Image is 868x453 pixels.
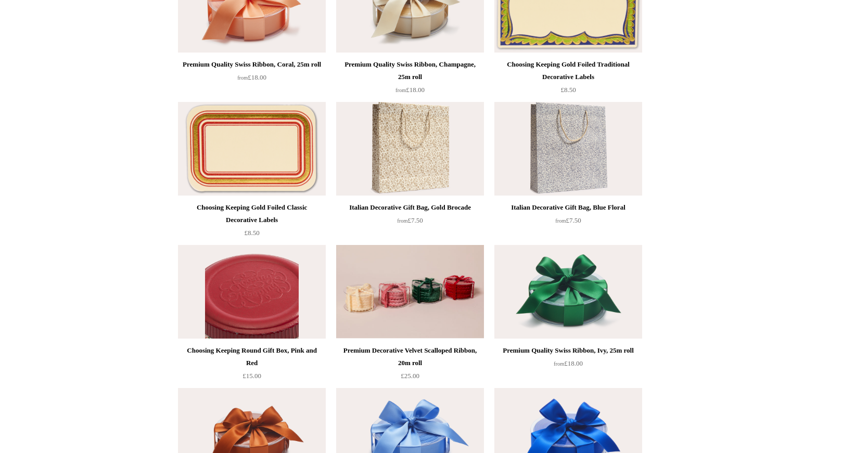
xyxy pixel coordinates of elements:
[181,344,323,369] div: Choosing Keeping Round Gift Box, Pink and Red
[336,245,484,339] a: Premium Decorative Velvet Scalloped Ribbon, 20m roll Premium Decorative Velvet Scalloped Ribbon, ...
[178,245,326,339] img: Choosing Keeping Round Gift Box, Pink and Red
[497,201,640,214] div: Italian Decorative Gift Bag, Blue Floral
[336,201,484,244] a: Italian Decorative Gift Bag, Gold Brocade from£7.50
[401,372,419,380] span: £25.00
[339,201,481,214] div: Italian Decorative Gift Bag, Gold Brocade
[336,58,484,101] a: Premium Quality Swiss Ribbon, Champagne, 25m roll from£18.00
[397,218,407,224] span: from
[395,87,406,93] span: from
[555,216,581,224] span: £7.50
[339,58,481,83] div: Premium Quality Swiss Ribbon, Champagne, 25m roll
[494,344,642,387] a: Premium Quality Swiss Ribbon, Ivy, 25m roll from£18.00
[242,372,261,380] span: £15.00
[244,229,259,237] span: £8.50
[494,245,642,339] a: Premium Quality Swiss Ribbon, Ivy, 25m roll Premium Quality Swiss Ribbon, Ivy, 25m roll
[494,102,642,196] a: Italian Decorative Gift Bag, Blue Floral Italian Decorative Gift Bag, Blue Floral
[494,58,642,101] a: Choosing Keeping Gold Foiled Traditional Decorative Labels £8.50
[178,201,326,244] a: Choosing Keeping Gold Foiled Classic Decorative Labels £8.50
[555,218,566,224] span: from
[336,102,484,196] a: Italian Decorative Gift Bag, Gold Brocade Italian Decorative Gift Bag, Gold Brocade
[497,58,640,83] div: Choosing Keeping Gold Foiled Traditional Decorative Labels
[178,102,326,196] a: Choosing Keeping Gold Foiled Classic Decorative Labels Choosing Keeping Gold Foiled Classic Decor...
[494,102,642,196] img: Italian Decorative Gift Bag, Blue Floral
[336,102,484,196] img: Italian Decorative Gift Bag, Gold Brocade
[560,86,576,94] span: £8.50
[554,359,583,367] span: £18.00
[336,245,484,339] img: Premium Decorative Velvet Scalloped Ribbon, 20m roll
[397,216,423,224] span: £7.50
[237,73,266,81] span: £18.00
[181,201,323,226] div: Choosing Keeping Gold Foiled Classic Decorative Labels
[178,58,326,101] a: Premium Quality Swiss Ribbon, Coral, 25m roll from£18.00
[181,58,323,71] div: Premium Quality Swiss Ribbon, Coral, 25m roll
[494,201,642,244] a: Italian Decorative Gift Bag, Blue Floral from£7.50
[237,75,248,81] span: from
[336,344,484,387] a: Premium Decorative Velvet Scalloped Ribbon, 20m roll £25.00
[339,344,481,369] div: Premium Decorative Velvet Scalloped Ribbon, 20m roll
[178,344,326,387] a: Choosing Keeping Round Gift Box, Pink and Red £15.00
[554,361,564,367] span: from
[178,245,326,339] a: Choosing Keeping Round Gift Box, Pink and Red Choosing Keeping Round Gift Box, Pink and Red
[497,344,640,357] div: Premium Quality Swiss Ribbon, Ivy, 25m roll
[494,245,642,339] img: Premium Quality Swiss Ribbon, Ivy, 25m roll
[395,86,425,94] span: £18.00
[178,102,326,196] img: Choosing Keeping Gold Foiled Classic Decorative Labels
